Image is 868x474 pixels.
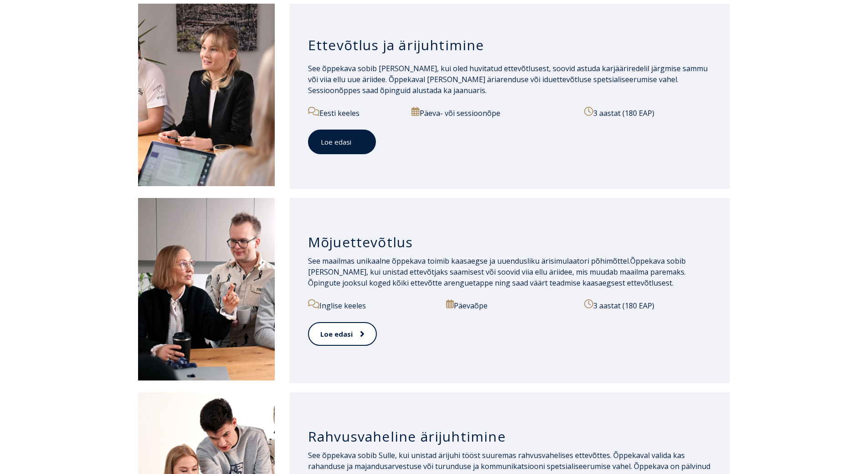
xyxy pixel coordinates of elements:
span: See maailmas unikaalne õppekava toimib kaasaegse ja uuendusliku ärisimulaatori põhimõttel. [308,256,630,266]
h3: Ettevõtlus ja ärijuhtimine [308,36,712,54]
h3: Mõjuettevõtlus [308,234,712,251]
h3: Rahvusvaheline ärijuhtimine [308,428,712,445]
img: Mõjuettevõtlus [138,198,275,380]
p: 3 aastat (180 EAP) [584,299,703,311]
a: Loe edasi [308,322,377,346]
span: See õppekava sobib [PERSON_NAME], kui oled huvitatud ettevõtlusest, soovid astuda karjääriredelil... [308,63,708,95]
a: Loe edasi [308,130,376,155]
p: Päevaõpe [446,299,574,311]
p: Päeva- või sessioonõpe [411,107,574,119]
img: Ettevõtlus ja ärijuhtimine [138,4,275,186]
p: Eesti keeles [308,107,401,119]
p: Inglise keeles [308,299,436,311]
span: Õppekava sobib [PERSON_NAME], kui unistad ettevõtjaks saamisest või soovid viia ellu äriidee, mis... [308,256,686,288]
p: 3 aastat (180 EAP) [584,107,712,119]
